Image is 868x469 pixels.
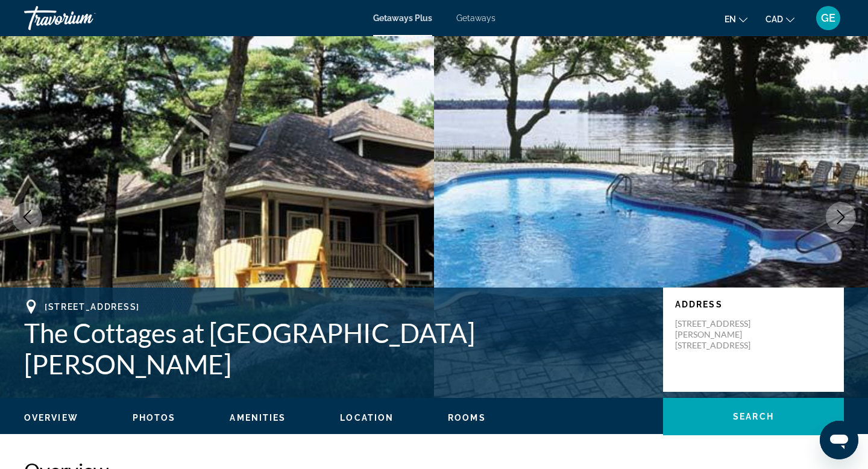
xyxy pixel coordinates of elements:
[766,14,783,24] span: CAD
[821,12,835,24] span: GE
[340,413,394,423] span: Location
[340,412,394,423] button: Location
[24,412,78,423] button: Overview
[373,13,432,23] a: Getaways Plus
[675,300,832,309] p: Address
[24,2,145,34] a: Travorium
[456,13,495,23] a: Getaways
[24,317,651,380] h1: The Cottages at [GEOGRAPHIC_DATA][PERSON_NAME]
[813,5,844,31] button: User Menu
[725,14,736,24] span: en
[230,413,286,423] span: Amenities
[826,202,856,232] button: Next image
[663,398,844,435] button: Search
[725,10,747,28] button: Change language
[820,421,858,459] iframe: Button to launch messaging window
[12,202,42,232] button: Previous image
[448,413,486,423] span: Rooms
[45,302,140,312] span: [STREET_ADDRESS]
[448,412,486,423] button: Rooms
[733,412,774,421] span: Search
[766,10,794,28] button: Change currency
[675,318,772,351] p: [STREET_ADDRESS][PERSON_NAME] [STREET_ADDRESS]
[230,412,286,423] button: Amenities
[133,412,176,423] button: Photos
[24,413,78,423] span: Overview
[133,413,176,423] span: Photos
